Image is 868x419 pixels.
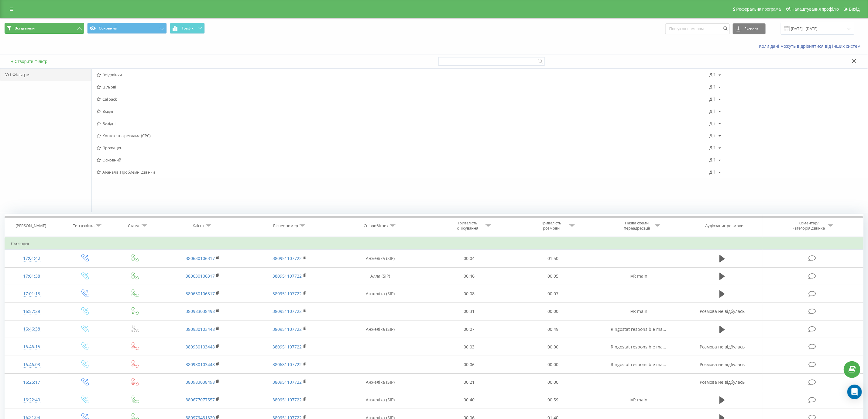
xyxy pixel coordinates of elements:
td: 00:31 [427,303,511,320]
a: 380951107722 [273,273,302,279]
a: 380951107722 [273,308,302,314]
td: 00:03 [427,338,511,356]
td: 00:46 [427,267,511,285]
div: 16:46:15 [11,341,52,353]
input: Пошук за номером [665,23,730,34]
a: 380983038498 [186,379,215,385]
span: Розмова не відбулась [700,362,745,367]
div: 17:01:13 [11,288,52,300]
a: 380630106317 [186,291,215,296]
a: 380630106317 [186,273,215,279]
a: 380951107722 [273,379,302,385]
td: Анжеліка (SIP) [333,391,427,409]
a: 380630106317 [186,255,215,261]
a: 380930103448 [186,326,215,332]
a: 380951107722 [273,344,302,350]
td: 00:00 [511,303,595,320]
td: 00:00 [511,373,595,391]
td: 00:05 [511,267,595,285]
td: IVR main [595,267,682,285]
span: Основний [97,158,710,162]
span: Цільові [97,85,710,89]
div: Open Intercom Messenger [847,385,862,399]
div: Дії [710,170,715,174]
td: Сьогодні [5,237,863,250]
td: 00:08 [427,285,511,303]
span: AI-аналіз. Проблемні дзвінки [97,170,710,174]
td: 00:07 [427,320,511,338]
div: 16:46:38 [11,323,52,335]
span: Ringostat responsible ma... [611,344,666,350]
div: Дії [710,85,715,89]
div: 16:46:03 [11,359,52,371]
td: 01:50 [511,250,595,267]
a: 380677077557 [186,397,215,403]
span: Реферальна програма [736,7,781,12]
div: Співробітник [364,223,389,228]
div: 17:01:40 [11,252,52,264]
span: Callback [97,97,710,101]
a: 380930103448 [186,362,215,367]
div: 16:22:40 [11,394,52,406]
div: Коментар/категорія дзвінка [791,220,826,231]
span: Ringostat responsible ma... [611,326,666,332]
div: Дії [710,97,715,101]
button: Графік [170,23,205,34]
div: Аудіозапис розмови [705,223,743,228]
span: Вихідні [97,121,710,126]
span: Контекстна реклама (CPC) [97,133,710,138]
span: Розмова не відбулась [700,344,745,350]
div: [PERSON_NAME] [15,223,46,228]
td: 00:06 [427,356,511,373]
button: Закрити [850,58,859,65]
td: IVR main [595,391,682,409]
td: Алла (SIP) [333,267,427,285]
button: Всі дзвінки [5,23,84,34]
a: 380951107722 [273,255,302,261]
a: 380681107722 [273,362,302,367]
button: + Створити Фільтр [9,59,49,64]
span: Розмова не відбулась [700,308,745,314]
div: Тип дзвінка [73,223,94,228]
td: 00:00 [511,356,595,373]
td: 00:40 [427,391,511,409]
div: Дії [710,121,715,126]
div: Бізнес номер [273,223,298,228]
td: 00:49 [511,320,595,338]
td: 00:04 [427,250,511,267]
td: Анжеліка (SIP) [333,285,427,303]
a: 380983038498 [186,308,215,314]
td: 00:21 [427,373,511,391]
span: Всі дзвінки [97,73,710,77]
div: Тривалість розмови [535,220,568,231]
a: 380951107722 [273,397,302,403]
div: Дії [710,73,715,77]
span: Всі дзвінки [15,26,35,31]
span: Ringostat responsible ma... [611,362,666,367]
div: 17:01:38 [11,270,52,282]
div: Клієнт [193,223,204,228]
div: 16:57:28 [11,306,52,317]
span: Графік [182,26,194,30]
td: IVR main [595,303,682,320]
td: 00:00 [511,338,595,356]
div: Усі Фільтри [0,69,91,81]
a: 380951107722 [273,326,302,332]
div: Дії [710,109,715,113]
div: Тривалість очікування [451,220,484,231]
a: 380951107722 [273,291,302,296]
span: Налаштування профілю [791,7,839,12]
div: 16:25:17 [11,376,52,388]
div: Статус [128,223,140,228]
td: 00:59 [511,391,595,409]
div: Назва схеми переадресації [621,220,653,231]
span: Пропущені [97,146,710,150]
span: Розмова не відбулась [700,379,745,385]
a: 380930103448 [186,344,215,350]
button: Експорт [733,23,766,34]
div: Дії [710,146,715,150]
td: 00:07 [511,285,595,303]
td: Анжеліка (SIP) [333,320,427,338]
a: Коли дані можуть відрізнятися вiд інших систем [759,43,863,49]
td: Анжеліка (SIP) [333,250,427,267]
